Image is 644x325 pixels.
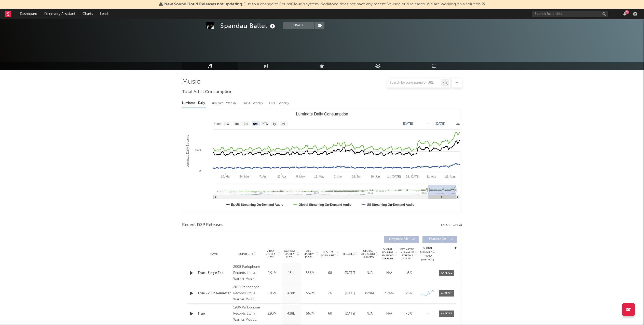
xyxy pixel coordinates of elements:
[321,311,339,316] div: 60
[283,249,296,259] span: Last Day Spotify Plays
[164,2,481,6] span: : Due to a change to SoundCloud's system, Sodatone does not have any recent Soundcloud releases. ...
[387,81,441,85] input: Search by song name or URL
[321,250,336,258] span: Spotify Popularity
[403,122,413,125] text: [DATE]
[352,175,361,178] text: 16. Jun
[341,311,359,316] div: [DATE]
[388,238,411,241] span: Originals ( 241 )
[532,11,608,17] input: Search for artists
[277,175,286,178] text: 21. Apr
[302,249,316,259] span: ATD Spotify Plays
[420,246,435,262] div: Global Streaming Trend (Last 60D)
[381,311,398,316] div: N/A
[384,236,419,243] button: Originals(241)
[16,9,41,19] a: Dashboard
[182,99,205,108] div: Luminate - Daily
[182,89,232,95] span: Total Artist Consumption
[361,311,378,316] div: N/A
[341,271,359,276] div: [DATE]
[381,291,398,296] div: 3.74M
[242,99,264,108] div: BMAT - Weekly
[302,311,319,316] div: 567M
[79,9,97,19] a: Charts
[220,22,276,30] div: Spandau Ballet
[283,22,314,29] button: Track
[321,271,339,276] div: 68
[361,271,378,276] div: N/A
[296,175,305,178] text: 5. May
[283,271,299,276] div: 431k
[342,253,354,256] span: Released
[198,311,231,316] a: True
[283,291,299,296] div: 428k
[239,175,249,178] text: 24. Mar
[225,122,229,126] text: 1w
[302,291,319,296] div: 567M
[214,122,222,126] text: Zoom
[199,170,201,173] text: 0
[198,291,231,296] a: True - 2003 Remaster
[400,311,417,316] div: <5%
[231,203,283,206] text: Ex-US Streaming On-Demand Audio
[253,122,257,126] text: 6m
[198,271,231,276] a: True - Single Edit
[625,10,629,14] div: 28
[186,135,189,167] text: Luminate Daily Streams
[298,203,351,206] text: Global Streaming On-Demand Audio
[361,249,375,259] span: Global ATD Audio Streams
[195,148,201,151] text: 500k
[623,12,627,16] button: 28
[234,122,239,126] text: 1m
[426,238,449,241] span: Features ( 0 )
[269,99,290,108] div: OCC - Weekly
[262,122,268,126] text: YTD
[427,175,436,178] text: 11. Aug
[482,2,485,6] span: Dismiss
[233,305,261,323] div: 1986 Parlophone Records Ltd, a Warner Music Group Company
[341,291,359,296] div: [DATE]
[334,175,341,178] text: 2. Jun
[233,284,261,303] div: 2010 Parlophone Records Ltd, a Warner Music Group Company
[264,249,277,259] span: 7 Day Spotify Plays
[264,291,280,296] div: 2.93M
[406,175,419,178] text: 28. [DATE]
[427,122,430,125] text: →
[282,122,285,126] text: All
[321,291,339,296] div: 74
[164,2,242,6] span: New SoundCloud Releases not updating
[400,248,414,260] span: Estimated % Playlist Streams Last Day
[259,175,267,178] text: 7. Apr
[233,264,261,282] div: 2008 Parlophone Records Ltd, a Warner Music Group Company
[422,236,457,243] button: Features(0)
[97,9,113,19] a: Leads
[283,311,299,316] div: 428k
[361,291,378,296] div: 829M
[441,224,462,227] button: Export CSV
[387,175,401,178] text: 14. [DATE]
[400,291,417,296] div: <5%
[273,122,276,126] text: 1y
[435,122,445,125] text: [DATE]
[314,175,324,178] text: 19. May
[371,175,380,178] text: 30. Jun
[381,248,395,260] span: Global Rolling 7D Audio Streams
[198,252,231,256] div: Name
[367,203,414,206] text: US Streaming On-Demand Audio
[400,271,417,276] div: <5%
[211,99,237,108] div: Luminate - Weekly
[264,311,280,316] div: 2.93M
[244,122,248,126] text: 3m
[41,9,79,19] a: Discovery Assistant
[264,271,280,276] div: 2.91M
[381,271,398,276] div: N/A
[302,271,319,276] div: 566M
[182,110,462,212] svg: Luminate Daily Consumption
[296,112,348,116] text: Luminate Daily Consumption
[182,222,223,228] span: Recent DSP Releases
[221,175,230,178] text: 10. Mar
[445,175,455,178] text: 25. Aug
[238,253,253,256] span: Copyright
